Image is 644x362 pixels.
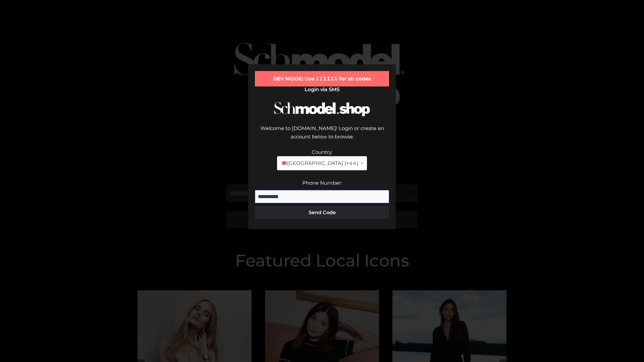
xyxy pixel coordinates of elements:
[281,159,358,168] span: [GEOGRAPHIC_DATA] (+44)
[272,96,372,122] img: Schmodel Logo
[302,180,342,186] label: Phone Number:
[255,124,389,148] div: Welcome to [DOMAIN_NAME]! Login or create an account below to browse.
[255,71,389,86] div: DEV MODE: Use 111111 for all codes
[255,86,389,93] h2: Login via SMS
[282,161,287,166] img: 🇬🇧
[255,206,389,219] button: Send Code
[312,149,333,155] label: Country:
